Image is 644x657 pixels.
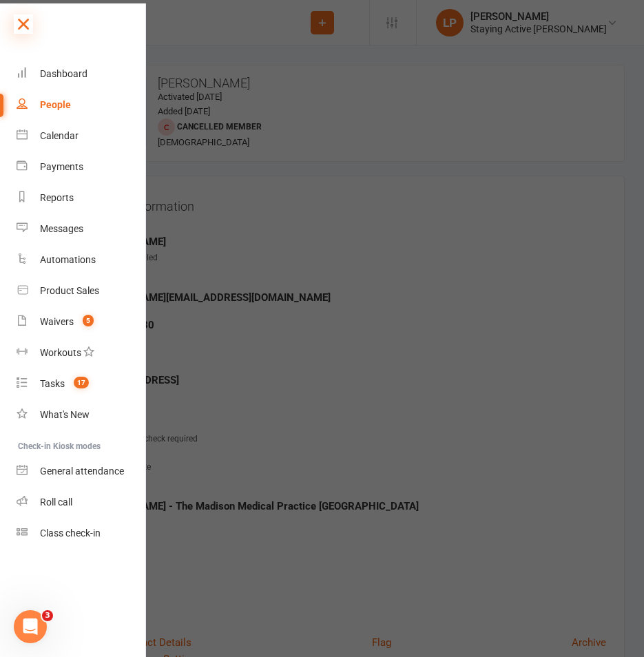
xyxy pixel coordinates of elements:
a: Waivers 5 [17,306,147,337]
div: Class check-in [40,528,101,539]
div: Product Sales [40,285,99,296]
div: Messages [40,223,83,234]
div: People [40,99,71,110]
a: Workouts [17,337,147,368]
div: Payments [40,161,83,172]
div: Waivers [40,316,74,327]
a: Automations [17,244,147,275]
div: Calendar [40,130,79,141]
a: Messages [17,213,147,244]
div: Workouts [40,347,81,358]
a: People [17,90,147,121]
div: Automations [40,254,96,265]
div: Reports [40,192,74,203]
span: 3 [42,610,53,621]
div: Dashboard [40,68,87,79]
div: What's New [40,409,90,420]
div: General attendance [40,466,124,477]
span: 17 [74,377,89,388]
a: Roll call [17,487,147,518]
div: Roll call [40,497,72,508]
a: Class kiosk mode [17,518,147,549]
a: Reports [17,182,147,213]
a: Product Sales [17,275,147,306]
a: Dashboard [17,59,147,90]
div: Tasks [40,378,65,389]
a: What's New [17,399,147,430]
a: Payments [17,152,147,182]
a: Tasks 17 [17,368,147,399]
a: Calendar [17,121,147,152]
span: 5 [83,315,94,326]
iframe: Intercom live chat [14,610,47,643]
a: General attendance kiosk mode [17,456,147,487]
